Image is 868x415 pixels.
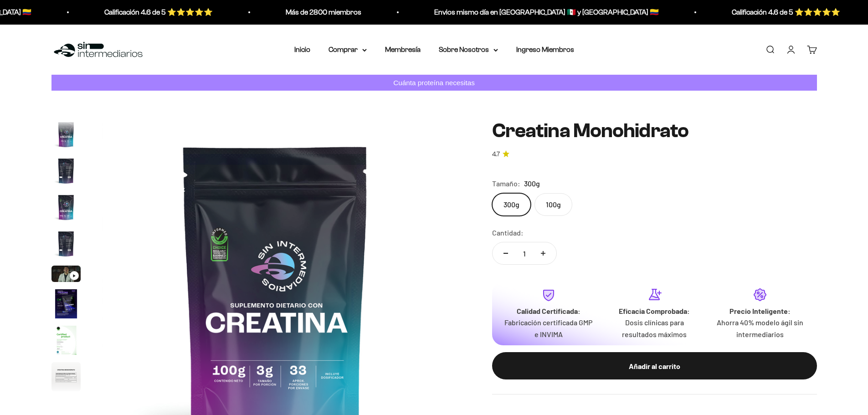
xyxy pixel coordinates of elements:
summary: Comprar [329,44,367,56]
summary: Sobre Nosotros [439,44,498,56]
span: 4.7 [492,149,500,159]
img: Creatina Monohidrato [51,156,81,185]
strong: Calidad Certificada: [517,307,580,315]
a: Ingreso Miembros [516,46,574,53]
label: Cantidad: [492,227,524,239]
img: Creatina Monohidrato [51,193,81,222]
img: Creatina Monohidrato [51,120,81,149]
a: Inicio [294,46,310,53]
button: Ir al artículo 5 [51,266,81,285]
p: Fabricación certificada GMP e INVIMA [503,317,594,340]
div: Añadir al carrito [510,360,799,372]
a: Cuánta proteína necesitas [51,75,817,91]
button: Ir al artículo 1 [51,120,81,152]
img: Creatina Monohidrato [51,326,81,355]
button: Ir al artículo 2 [51,156,81,188]
img: Creatina Monohidrato [51,229,81,258]
button: Ir al artículo 7 [51,326,81,358]
a: 4.74.7 de 5.0 estrellas [492,149,817,159]
legend: Tamaño: [492,178,520,190]
strong: Precio Inteligente: [729,307,791,315]
p: Calificación 4.6 de 5 ⭐️⭐️⭐️⭐️⭐️ [98,6,206,18]
button: Añadir al carrito [492,352,817,379]
a: Membresía [385,46,421,53]
p: Ahorra 40% modelo ágil sin intermediarios [714,317,806,340]
button: Reducir cantidad [493,242,519,264]
button: Aumentar cantidad [530,242,556,264]
img: Creatina Monohidrato [51,289,81,318]
h1: Creatina Monohidrato [492,120,817,142]
p: Calificación 4.6 de 5 ⭐️⭐️⭐️⭐️⭐️ [725,6,833,18]
button: Ir al artículo 6 [51,289,81,321]
p: Más de 2800 miembros [279,6,354,18]
button: Ir al artículo 3 [51,193,81,225]
button: Ir al artículo 8 [51,362,81,394]
button: Ir al artículo 4 [51,229,81,261]
span: 300g [524,178,540,190]
p: Envios mismo día en [GEOGRAPHIC_DATA] 🇲🇽 y [GEOGRAPHIC_DATA] 🇨🇴 [427,6,652,18]
p: Cuánta proteína necesitas [391,77,477,88]
strong: Eficacia Comprobada: [619,307,690,315]
p: Dosis clínicas para resultados máximos [609,317,700,340]
img: Creatina Monohidrato [51,362,81,391]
